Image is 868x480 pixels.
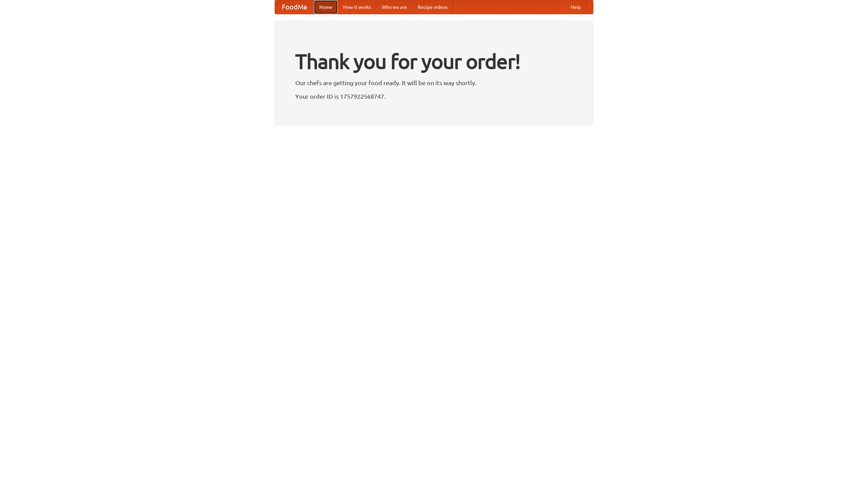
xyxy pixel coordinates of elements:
[338,0,376,14] a: How it works
[314,0,338,14] a: Home
[295,91,573,101] p: Your order ID is 1757922568747.
[565,0,586,14] a: Help
[295,78,573,88] p: Our chefs are getting your food ready. It will be on its way shortly.
[376,0,412,14] a: Who we are
[275,0,314,14] a: FoodMe
[295,45,573,78] h1: Thank you for your order!
[412,0,453,14] a: Recipe videos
